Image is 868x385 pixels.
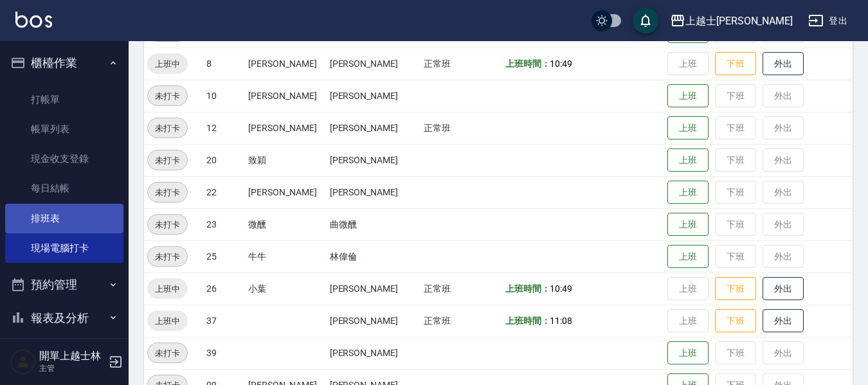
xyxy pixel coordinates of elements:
[327,273,421,305] td: [PERSON_NAME]
[327,337,421,369] td: [PERSON_NAME]
[667,84,709,108] button: 上班
[550,58,572,69] span: 10:49
[420,112,502,144] td: 正常班
[665,8,798,34] button: 上越士[PERSON_NAME]
[245,80,326,112] td: [PERSON_NAME]
[667,181,709,204] button: 上班
[327,112,421,144] td: [PERSON_NAME]
[763,52,804,76] button: 外出
[327,80,421,112] td: [PERSON_NAME]
[147,314,188,328] span: 上班中
[667,245,709,269] button: 上班
[147,282,188,296] span: 上班中
[245,208,326,240] td: 微醺
[5,114,123,144] a: 帳單列表
[148,154,187,167] span: 未打卡
[327,176,421,208] td: [PERSON_NAME]
[5,85,123,114] a: 打帳單
[667,148,709,172] button: 上班
[327,305,421,337] td: [PERSON_NAME]
[39,363,105,374] p: 主管
[203,48,245,80] td: 8
[5,301,123,335] button: 報表及分析
[550,283,572,294] span: 10:49
[203,176,245,208] td: 22
[203,80,245,112] td: 10
[327,144,421,176] td: [PERSON_NAME]
[148,346,187,360] span: 未打卡
[667,213,709,237] button: 上班
[505,58,550,69] b: 上班時間：
[148,218,187,231] span: 未打卡
[245,144,326,176] td: 致穎
[5,144,123,174] a: 現金收支登錄
[245,273,326,305] td: 小葉
[715,52,756,76] button: 下班
[148,121,187,135] span: 未打卡
[203,305,245,337] td: 37
[148,89,187,103] span: 未打卡
[420,273,502,305] td: 正常班
[667,341,709,365] button: 上班
[245,176,326,208] td: [PERSON_NAME]
[245,240,326,273] td: 牛牛
[803,9,853,33] button: 登出
[633,8,658,33] button: save
[420,48,502,80] td: 正常班
[420,305,502,337] td: 正常班
[763,309,804,333] button: 外出
[203,208,245,240] td: 23
[203,273,245,305] td: 26
[203,337,245,369] td: 39
[39,350,105,363] h5: 開單上越士林
[5,334,123,368] button: 客戶管理
[550,316,572,326] span: 11:08
[5,268,123,301] button: 預約管理
[715,277,756,301] button: 下班
[505,283,550,294] b: 上班時間：
[5,174,123,203] a: 每日結帳
[667,116,709,140] button: 上班
[763,277,804,301] button: 外出
[245,112,326,144] td: [PERSON_NAME]
[203,144,245,176] td: 20
[203,112,245,144] td: 12
[685,13,793,29] div: 上越士[PERSON_NAME]
[245,48,326,80] td: [PERSON_NAME]
[147,57,188,71] span: 上班中
[148,250,187,264] span: 未打卡
[148,186,187,199] span: 未打卡
[327,48,421,80] td: [PERSON_NAME]
[5,204,123,233] a: 排班表
[5,46,123,80] button: 櫃檯作業
[5,233,123,263] a: 現場電腦打卡
[10,349,36,375] img: Person
[505,316,550,326] b: 上班時間：
[15,12,52,28] img: Logo
[327,240,421,273] td: 林偉倫
[203,240,245,273] td: 25
[715,309,756,333] button: 下班
[327,208,421,240] td: 曲微醺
